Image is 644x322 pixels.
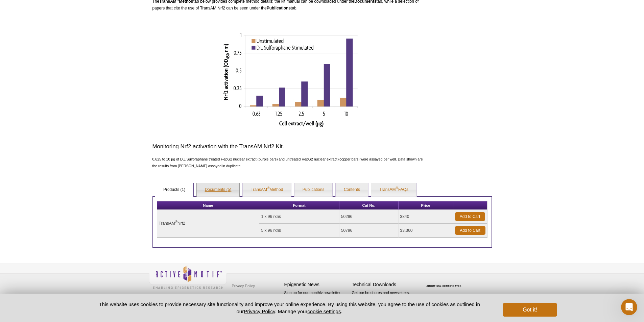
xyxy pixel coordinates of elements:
td: 1 x 96 rxns [259,210,339,224]
td: 50296 [339,210,399,224]
button: Got it! [503,303,557,317]
img: Monitoring Nrf2 activation [222,32,358,127]
a: TransAM®FAQs [371,183,416,197]
h3: Monitoring Nrf2 activation with the TransAM Nrf2 Kit. [152,143,428,151]
sup: ® [396,186,398,190]
a: Documents (5) [197,183,240,197]
a: ABOUT SSL CERTIFICATES [426,285,461,287]
td: 5 x 96 rxns [259,224,339,238]
td: $840 [399,210,453,224]
iframe: Intercom live chat [621,299,637,315]
td: TransAM Nrf2 [157,210,260,238]
a: Add to Cart [455,212,485,221]
button: cookie settings [307,308,341,314]
span: 0.625 to 10 µg of D,L Sulforaphane treated HepG2 nuclear extract (purple bars) and untreated HepG... [152,157,423,168]
a: Terms & Conditions [230,291,266,301]
strong: Publications [267,6,291,10]
p: This website uses cookies to provide necessary site functionality and improve your online experie... [87,301,492,315]
h4: Epigenetic News [284,282,349,288]
p: Get our brochures and newsletters, or request them by mail. [352,290,416,307]
a: Publications [294,183,333,197]
img: Active Motif, [149,263,227,291]
a: Contents [336,183,368,197]
th: Format [259,201,339,210]
a: Add to Cart [455,226,485,235]
table: Click to Verify - This site chose Symantec SSL for secure e-commerce and confidential communicati... [420,275,470,290]
sup: ® [267,186,269,190]
sup: ® [175,220,177,224]
h4: Technical Downloads [352,282,416,288]
th: Price [399,201,453,210]
td: $3,360 [399,224,453,238]
p: Sign up for our monthly newsletter highlighting recent publications in the field of epigenetics. [284,290,349,313]
a: Privacy Policy [244,308,275,314]
a: Products (1) [155,183,193,197]
td: 50796 [339,224,399,238]
th: Name [157,201,260,210]
th: Cat No. [339,201,399,210]
a: TransAM®Method [243,183,291,197]
a: Privacy Policy [230,281,257,291]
